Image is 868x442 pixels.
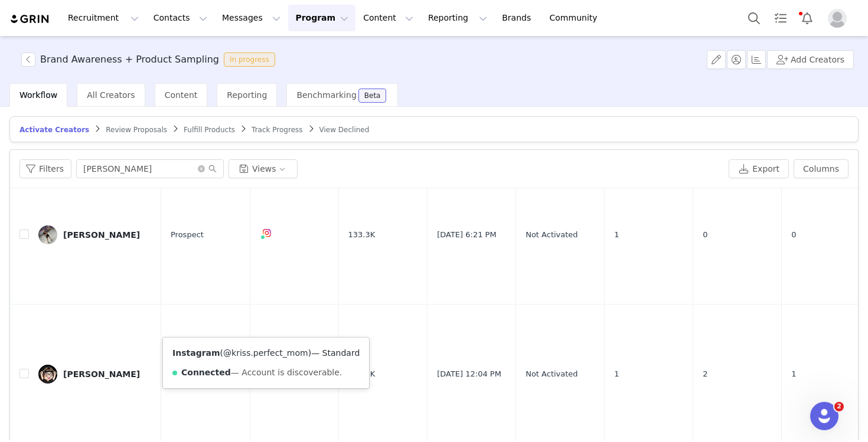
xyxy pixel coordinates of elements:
[198,165,205,172] i: icon: close-circle
[810,402,838,430] iframe: Intercom live chat
[543,5,610,31] a: Community
[146,5,214,31] button: Contacts
[38,225,57,244] img: 7a0eca73-6148-48a2-b5ab-2aeaea4daac7.jpg
[526,229,577,241] span: Not Activated
[828,9,847,28] img: placeholder-profile.jpg
[526,368,577,380] span: Not Activated
[231,368,342,377] span: — Account is discoverable.
[40,53,219,67] h3: Brand Awareness + Product Sampling
[364,92,381,99] div: Beta
[38,365,57,384] img: aea4cffd-6366-493e-9be3-c95c5e3870ab.jpg
[165,90,198,100] span: Content
[38,365,152,384] a: [PERSON_NAME]
[437,229,496,241] span: [DATE] 6:21 PM
[741,5,767,31] button: Search
[229,159,298,178] button: Views
[220,348,312,358] span: ( )
[421,5,494,31] button: Reporting
[19,90,57,100] span: Workflow
[61,5,146,31] button: Recruitment
[288,5,355,31] button: Program
[311,348,360,358] span: — Standard
[63,230,140,240] div: [PERSON_NAME]
[87,90,135,100] span: All Creators
[215,5,288,31] button: Messages
[729,159,789,178] button: Export
[181,368,231,377] strong: Connected
[223,348,308,358] a: @kriss.perfect_mom
[495,5,541,31] a: Brands
[172,348,220,358] strong: Instagram
[171,229,204,241] span: Prospect
[38,225,152,244] a: [PERSON_NAME]
[19,126,89,134] span: Activate Creators
[296,90,356,100] span: Benchmarking
[768,5,794,31] a: Tasks
[614,368,619,380] span: 1
[208,165,217,173] i: icon: search
[76,159,224,178] input: Search...
[227,90,267,100] span: Reporting
[19,159,71,178] button: Filters
[821,9,859,28] button: Profile
[224,53,275,67] span: In progress
[252,126,302,134] span: Track Progress
[106,126,167,134] span: Review Proposals
[63,369,140,379] div: [PERSON_NAME]
[703,229,707,241] span: 0
[703,368,707,380] span: 2
[21,53,280,67] span: [object Object]
[794,159,849,178] button: Columns
[262,228,272,238] img: instagram.svg
[319,126,370,134] span: View Declined
[614,229,619,241] span: 1
[184,126,235,134] span: Fulfill Products
[348,229,376,241] span: 133.3K
[9,14,51,25] img: grin logo
[356,5,420,31] button: Content
[794,5,820,31] button: Notifications
[767,50,854,69] button: Add Creators
[834,402,844,411] span: 2
[437,368,501,380] span: [DATE] 12:04 PM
